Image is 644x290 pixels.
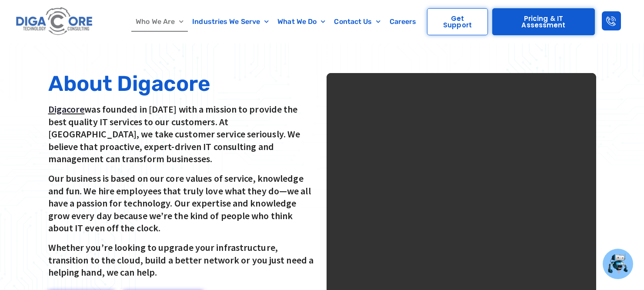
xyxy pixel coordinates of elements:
a: Get Support [427,8,488,35]
img: Digacore logo 1 [14,4,95,39]
a: Careers [385,12,421,32]
p: Whether you’re looking to upgrade your infrastructure, transition to the cloud, build a better ne... [48,241,318,279]
a: Digacore [48,103,85,115]
span: Get Support [436,15,479,28]
p: was founded in [DATE] with a mission to provide the best quality IT services to our customers. At... [48,103,318,165]
a: Pricing & IT Assessment [492,8,594,35]
p: Our business is based on our core values of service, knowledge and fun. We hire employees that tr... [48,172,318,234]
a: Who We Are [131,12,188,32]
h2: About Digacore [48,73,318,94]
a: Contact Us [330,12,385,32]
span: Pricing & IT Assessment [501,15,585,28]
a: What We Do [273,12,330,32]
nav: Menu [130,12,423,32]
a: Industries We Serve [188,12,273,32]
